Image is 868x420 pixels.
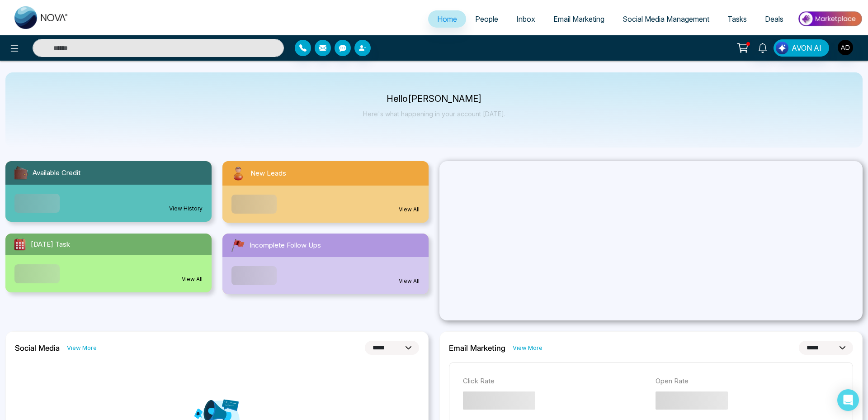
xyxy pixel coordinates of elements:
[67,344,97,352] a: View More
[182,275,203,283] a: View All
[466,10,507,28] a: People
[797,9,863,29] img: Market-place.gif
[544,10,613,28] a: Email Marketing
[363,95,505,103] p: Hello [PERSON_NAME]
[792,43,821,53] span: AVON AI
[463,376,646,387] p: Click Rate
[14,6,69,29] img: Nova CRM Logo
[31,239,70,250] span: [DATE] Task
[475,14,498,24] span: People
[399,277,420,285] a: View All
[838,40,853,55] img: User Avatar
[774,39,829,57] button: AVON AI
[13,237,27,252] img: todayTask.svg
[513,344,542,352] a: View More
[363,110,505,118] p: Here's what happening in your account [DATE].
[437,14,457,24] span: Home
[765,14,783,24] span: Deals
[756,10,793,28] a: Deals
[399,205,420,214] a: View All
[217,234,434,294] a: Incomplete Follow UpsView All
[13,165,29,181] img: availableCredit.svg
[230,237,246,253] img: followUps.svg
[250,168,286,179] span: New Leads
[727,14,747,24] span: Tasks
[623,14,709,24] span: Social Media Management
[613,10,718,28] a: Social Media Management
[516,14,535,24] span: Inbox
[250,240,321,251] span: Incomplete Follow Ups
[230,165,247,182] img: newLeads.svg
[656,376,839,387] p: Open Rate
[217,161,434,223] a: New LeadsView All
[15,344,60,353] h2: Social Media
[428,10,466,28] a: Home
[169,205,203,213] a: View History
[837,389,859,411] div: Open Intercom Messenger
[718,10,756,28] a: Tasks
[776,42,788,54] img: Lead Flow
[507,10,544,28] a: Inbox
[553,14,604,24] span: Email Marketing
[449,344,505,353] h2: Email Marketing
[33,168,80,178] span: Available Credit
